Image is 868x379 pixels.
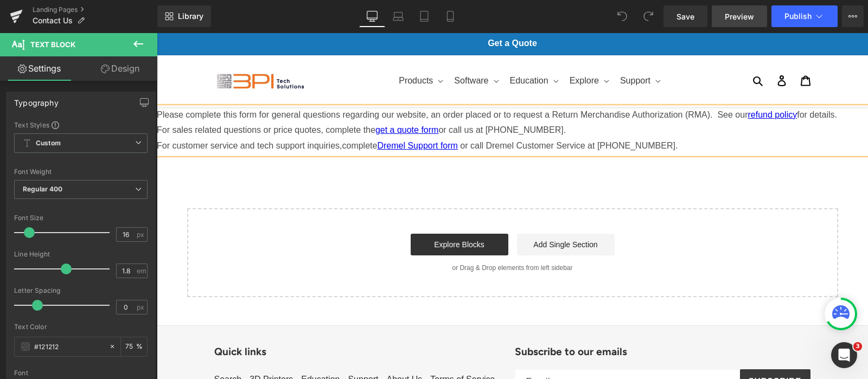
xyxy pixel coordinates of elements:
span: Education [353,43,392,54]
span: 3 [853,342,862,351]
a: Add Single Section [360,201,458,223]
span: Save [676,11,694,22]
input: Email [359,337,654,362]
div: Font Size [14,214,148,222]
a: Landing Pages [33,5,157,14]
b: Regular 400 [23,185,63,193]
span: Preview [725,11,754,22]
span: Software [297,43,331,54]
a: 3D Printers [93,337,136,358]
button: Subscribe [583,337,654,358]
span: Support [463,43,494,54]
a: Search [58,339,85,358]
div: Font Weight [14,168,148,176]
span: em [137,267,146,274]
span: Publish [784,12,812,21]
a: Laptop [385,5,411,27]
a: Terms of Service [273,337,338,358]
summary: Explore [406,36,457,61]
div: Line Height [14,250,148,258]
span: Explore [413,43,442,54]
p: or Drag & Drop elements from left sidebar [48,232,664,239]
img: 3PI Tech Solutions [58,37,151,59]
a: get a quote form [219,93,282,102]
summary: Search [589,36,613,60]
span: or call Dremel Customer Service at [PHONE_NUMBER]. [303,108,521,118]
a: Design [81,56,159,81]
div: Letter Spacing [14,287,148,294]
a: Desktop [359,5,385,27]
button: More [842,5,864,27]
a: refund policy [591,78,640,87]
a: Support [191,337,221,358]
h2: Subscribe to our emails [358,313,654,326]
button: Redo [637,5,659,27]
summary: Education [347,36,406,61]
input: Color [34,341,104,352]
div: % [121,337,147,356]
span: Contact Us [33,16,73,25]
span: complete [185,108,303,118]
span: px [137,231,146,238]
div: Text Color [14,323,148,331]
a: Preview [712,5,767,27]
summary: Software [291,36,346,61]
a: Education [144,337,183,358]
p: Get a Quote [58,5,654,17]
a: Mobile [437,5,463,27]
a: About Us [229,337,265,358]
span: px [137,304,146,311]
span: Library [178,11,203,21]
iframe: Intercom live chat [831,342,857,368]
button: Publish [771,5,838,27]
a: Dremel Support form [220,108,301,118]
h2: Quick links [58,313,354,326]
button: Undo [611,5,633,27]
div: Font [14,369,148,377]
summary: Support [457,36,508,61]
summary: Products [235,36,291,61]
a: New Library [157,5,211,27]
span: Products [242,43,276,54]
a: Explore Blocks [254,201,352,223]
div: Text Styles [14,120,148,129]
a: Tablet [411,5,437,27]
b: Custom [36,139,61,148]
div: Typography [14,92,59,107]
span: Text Block [30,40,75,49]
